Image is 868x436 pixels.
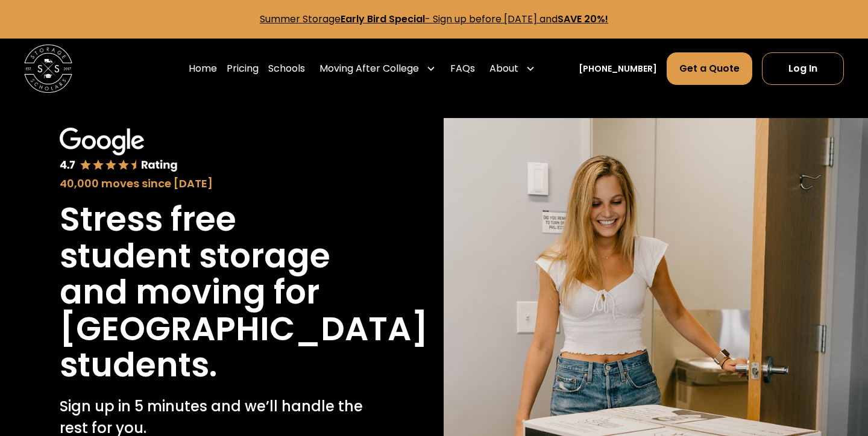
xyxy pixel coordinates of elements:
[762,52,844,85] a: Log In
[189,52,217,86] a: Home
[24,45,72,93] img: Storage Scholars main logo
[60,175,365,192] div: 40,000 moves since [DATE]
[450,52,475,86] a: FAQs
[579,63,657,75] a: [PHONE_NUMBER]
[227,52,259,86] a: Pricing
[268,52,305,86] a: Schools
[319,61,419,76] div: Moving After College
[485,52,540,86] div: About
[341,12,425,26] strong: Early Bird Special
[558,12,608,26] strong: SAVE 20%!
[60,201,365,311] h1: Stress free student storage and moving for
[260,12,608,26] a: Summer StorageEarly Bird Special- Sign up before [DATE] andSAVE 20%!
[315,52,441,86] div: Moving After College
[24,45,72,93] a: home
[667,52,752,85] a: Get a Quote
[489,61,518,76] div: About
[60,128,178,173] img: Google 4.7 star rating
[60,347,217,384] h1: students.
[60,311,428,347] h1: [GEOGRAPHIC_DATA]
